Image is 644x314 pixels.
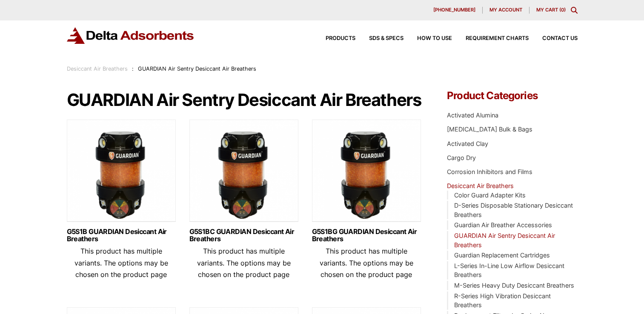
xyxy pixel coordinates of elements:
[447,111,498,119] a: Activated Alumina
[536,7,566,13] a: My Cart (0)
[447,126,532,133] a: [MEDICAL_DATA] Bulk & Bags
[67,228,176,243] a: G5S1B GUARDIAN Desiccant Air Breathers
[447,140,488,147] a: Activated Clay
[74,247,168,278] span: This product has multiple variants. The options may be chosen on the product page
[312,228,421,243] a: G5S1BG GUARDIAN Desiccant Air Breathers
[189,228,298,243] a: G5S1BC GUARDIAN Desiccant Air Breathers
[483,7,530,14] a: My account
[138,66,256,72] span: GUARDIAN Air Sentry Desiccant Air Breathers
[466,36,529,41] span: Requirement Charts
[355,36,404,41] a: SDS & SPECS
[417,36,452,41] span: How to Use
[447,182,514,189] a: Desiccant Air Breathers
[561,7,564,13] span: 0
[454,262,564,279] a: L-Series In-Line Low Airflow Desiccant Breathers
[320,247,413,278] span: This product has multiple variants. The options may be chosen on the product page
[426,7,483,14] a: [PHONE_NUMBER]
[454,202,573,218] a: D-Series Disposable Stationary Desiccant Breathers
[454,282,574,289] a: M-Series Heavy Duty Desiccant Breathers
[369,36,404,41] span: SDS & SPECS
[542,36,578,41] span: Contact Us
[454,292,551,309] a: R-Series High Vibration Desiccant Breathers
[529,36,578,41] a: Contact Us
[312,36,355,41] a: Products
[67,27,195,44] img: Delta Adsorbents
[67,66,128,72] a: Desiccant Air Breathers
[326,36,355,41] span: Products
[447,91,577,101] h4: Product Categories
[454,221,552,228] a: Guardian Air Breather Accessories
[447,168,532,175] a: Corrosion Inhibitors and Films
[404,36,452,41] a: How to Use
[454,191,526,199] a: Color Guard Adapter Kits
[452,36,529,41] a: Requirement Charts
[489,8,522,12] span: My account
[454,232,555,248] a: GUARDIAN Air Sentry Desiccant Air Breathers
[433,8,475,12] span: [PHONE_NUMBER]
[571,7,578,14] div: Toggle Modal Content
[132,66,134,72] span: :
[454,251,550,259] a: Guardian Replacement Cartridges
[197,247,291,278] span: This product has multiple variants. The options may be chosen on the product page
[447,154,476,161] a: Cargo Dry
[67,91,422,109] h1: GUARDIAN Air Sentry Desiccant Air Breathers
